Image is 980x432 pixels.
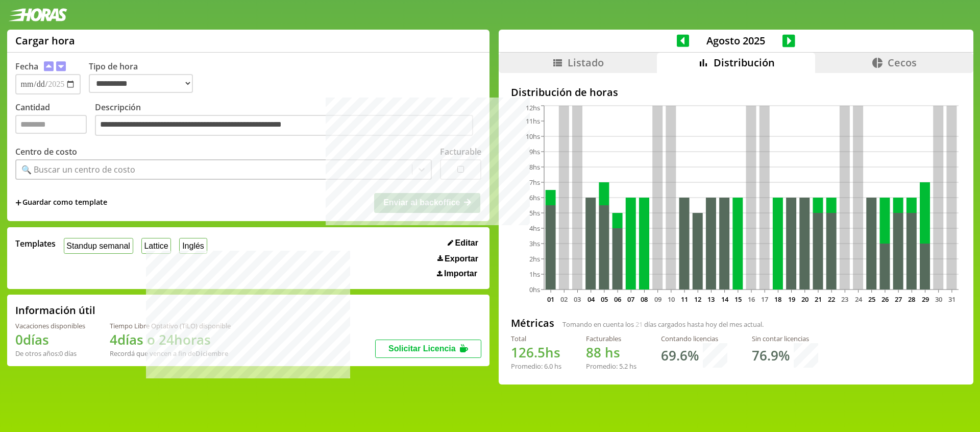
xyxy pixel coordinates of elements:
[921,295,928,304] text: 29
[141,238,171,254] button: Lattice
[15,115,87,134] input: Cantidad
[179,238,207,254] button: Inglés
[694,295,701,304] text: 12
[511,316,554,330] h2: Métricas
[15,330,85,349] h1: 0 días
[95,115,473,136] textarea: Descripción
[511,362,561,371] div: Promedio: hs
[15,303,95,317] h2: Información útil
[110,321,231,330] div: Tiempo Libre Optativo (TiLO) disponible
[654,295,661,304] text: 09
[526,132,540,141] tspan: 10hs
[15,102,95,139] label: Cantidad
[774,295,781,304] text: 18
[661,346,699,365] h1: 69.6 %
[689,34,782,47] span: Agosto 2025
[445,238,481,248] button: Editar
[445,254,478,263] span: Exportar
[529,178,540,187] tspan: 7hs
[667,295,674,304] text: 10
[89,74,193,93] select: Tipo de hora
[529,254,540,263] tspan: 2hs
[529,285,540,294] tspan: 0hs
[721,295,728,304] text: 14
[15,197,107,208] span: +Guardar como template
[761,295,768,304] text: 17
[529,239,540,248] tspan: 3hs
[529,208,540,218] tspan: 5hs
[568,56,604,69] span: Listado
[854,295,862,304] text: 24
[15,34,75,47] h1: Cargar hora
[801,295,808,304] text: 20
[8,8,67,21] img: logotipo
[619,362,628,371] span: 5.2
[587,295,595,304] text: 04
[64,238,133,254] button: Standup semanal
[635,320,643,329] span: 21
[434,254,481,264] button: Exportar
[110,330,231,349] h1: 4 días o 24 horas
[935,295,942,304] text: 30
[714,56,775,69] span: Distribución
[455,238,478,248] span: Editar
[15,238,56,249] span: Templates
[529,147,540,156] tspan: 9hs
[661,334,727,343] div: Contando licencias
[614,295,621,304] text: 06
[814,295,821,304] text: 21
[562,320,764,329] span: Tomando en cuenta los días cargados hasta hoy del mes actual.
[15,349,85,358] div: De otros años: 0 días
[600,295,607,304] text: 05
[511,343,545,362] span: 126.5
[641,295,648,304] text: 08
[526,103,540,112] tspan: 12hs
[748,295,755,304] text: 16
[547,295,554,304] text: 01
[15,321,85,330] div: Vacaciones disponibles
[375,340,481,358] button: Solicitar Licencia
[511,343,561,362] h1: hs
[95,102,481,139] label: Descripción
[526,116,540,126] tspan: 11hs
[707,295,715,304] text: 13
[511,334,561,343] div: Total
[908,295,915,304] text: 28
[388,344,456,353] span: Solicitar Licencia
[627,295,634,304] text: 07
[511,85,961,99] h2: Distribución de horas
[15,197,21,208] span: +
[868,295,875,304] text: 25
[544,362,553,371] span: 6.0
[444,269,477,278] span: Importar
[529,193,540,202] tspan: 6hs
[881,295,888,304] text: 26
[440,146,481,157] label: Facturable
[89,61,201,94] label: Tipo de hora
[195,349,228,358] b: Diciembre
[586,343,636,362] h1: hs
[529,270,540,279] tspan: 1hs
[529,162,540,172] tspan: 8hs
[586,343,601,362] span: 88
[110,349,231,358] div: Recordá que vencen a fin de
[15,61,38,72] label: Fecha
[888,56,917,69] span: Cecos
[734,295,741,304] text: 15
[529,224,540,233] tspan: 4hs
[752,346,790,365] h1: 76.9 %
[560,295,568,304] text: 02
[788,295,795,304] text: 19
[586,334,636,343] div: Facturables
[574,295,581,304] text: 03
[895,295,902,304] text: 27
[828,295,835,304] text: 22
[948,295,955,304] text: 31
[15,146,77,157] label: Centro de costo
[841,295,848,304] text: 23
[586,362,636,371] div: Promedio: hs
[681,295,688,304] text: 11
[752,334,818,343] div: Sin contar licencias
[21,164,135,175] div: 🔍 Buscar un centro de costo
